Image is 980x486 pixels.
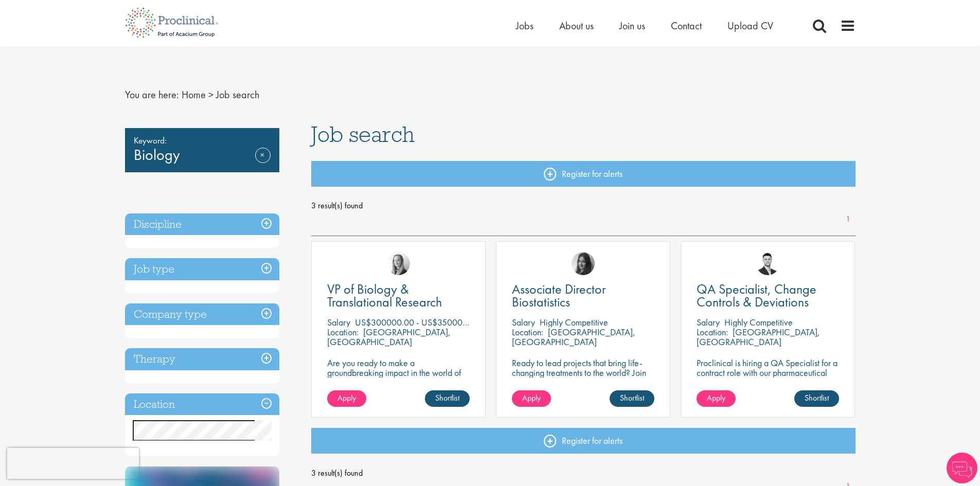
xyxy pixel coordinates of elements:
[327,326,451,348] p: [GEOGRAPHIC_DATA], [GEOGRAPHIC_DATA]
[619,19,645,32] a: Join us
[540,316,608,328] p: Highly Competitive
[355,316,519,328] p: US$300000.00 - US$350000.00 per annum
[671,19,702,32] a: Contact
[327,326,359,338] span: Location:
[512,390,551,407] a: Apply
[125,348,279,370] h3: Therapy
[425,390,470,407] a: Shortlist
[255,148,271,177] a: Remove
[327,390,366,407] a: Apply
[182,88,206,101] a: breadcrumb link
[125,128,279,172] div: Biology
[208,88,213,101] span: >
[327,283,470,309] a: VP of Biology & Translational Research
[697,390,736,407] a: Apply
[387,252,410,275] img: Sofia Amark
[794,390,839,407] a: Shortlist
[512,358,654,407] p: Ready to lead projects that bring life-changing treatments to the world? Join our client at the f...
[125,88,179,101] span: You are here:
[125,258,279,280] h3: Job type
[311,465,856,481] span: 3 result(s) found
[311,198,856,213] span: 3 result(s) found
[756,252,779,275] img: Joshua Godden
[512,280,606,311] span: Associate Director Biostatistics
[947,453,977,483] img: Chatbot
[697,316,720,328] span: Salary
[311,161,856,187] a: Register for alerts
[7,448,139,479] iframe: reCAPTCHA
[697,326,728,338] span: Location:
[697,283,839,309] a: QA Specialist, Change Controls & Deviations
[512,326,543,338] span: Location:
[707,392,725,403] span: Apply
[516,19,533,32] a: Jobs
[134,133,271,148] span: Keyword:
[727,19,773,32] a: Upload CV
[512,326,635,348] p: [GEOGRAPHIC_DATA], [GEOGRAPHIC_DATA]
[311,120,415,148] span: Job search
[216,88,259,101] span: Job search
[610,390,654,407] a: Shortlist
[327,316,350,328] span: Salary
[512,316,535,328] span: Salary
[337,392,356,403] span: Apply
[697,280,816,311] span: QA Specialist, Change Controls & Deviations
[125,213,279,236] h3: Discipline
[327,358,470,407] p: Are you ready to make a groundbreaking impact in the world of biotechnology? Join a growing compa...
[522,392,541,403] span: Apply
[559,19,594,32] a: About us
[311,428,856,454] a: Register for alerts
[841,213,856,225] a: 1
[572,252,595,275] img: Heidi Hennigan
[697,326,820,348] p: [GEOGRAPHIC_DATA], [GEOGRAPHIC_DATA]
[697,358,839,387] p: Proclinical is hiring a QA Specialist for a contract role with our pharmaceutical client based in...
[512,283,654,309] a: Associate Director Biostatistics
[125,393,279,416] h3: Location
[327,280,442,311] span: VP of Biology & Translational Research
[724,316,793,328] p: Highly Competitive
[125,303,279,326] h3: Company type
